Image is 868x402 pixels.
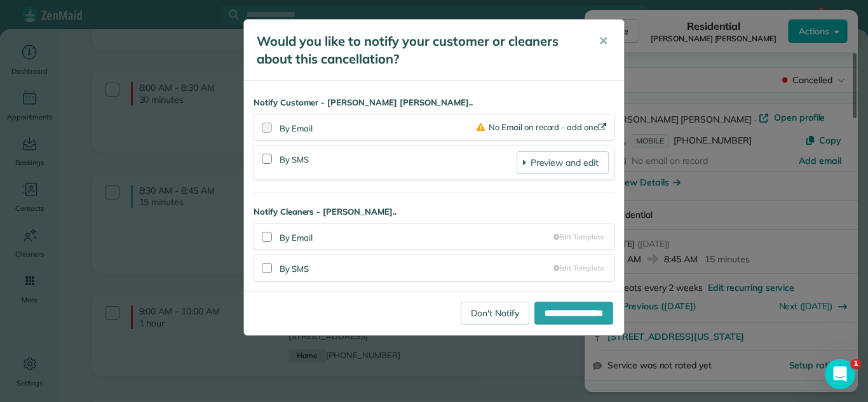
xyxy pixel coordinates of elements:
span: 1 [851,359,861,369]
a: Edit Template [553,263,604,274]
a: No Email on record - add one [477,122,609,132]
strong: Notify Customer - [PERSON_NAME] [PERSON_NAME].. [254,97,614,109]
h5: Would you like to notify your customer or cleaners about this cancellation? [257,32,581,68]
span: ✕ [599,34,608,48]
div: By Email [280,123,477,135]
div: By SMS [280,260,553,276]
iframe: Intercom live chat [825,359,855,389]
a: Edit Template [553,232,604,243]
div: By Email [280,229,553,245]
a: Don't Notify [461,302,529,325]
div: By SMS [280,151,517,174]
a: Preview and edit [517,151,609,174]
strong: Notify Cleaners - [PERSON_NAME].. [254,206,614,218]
